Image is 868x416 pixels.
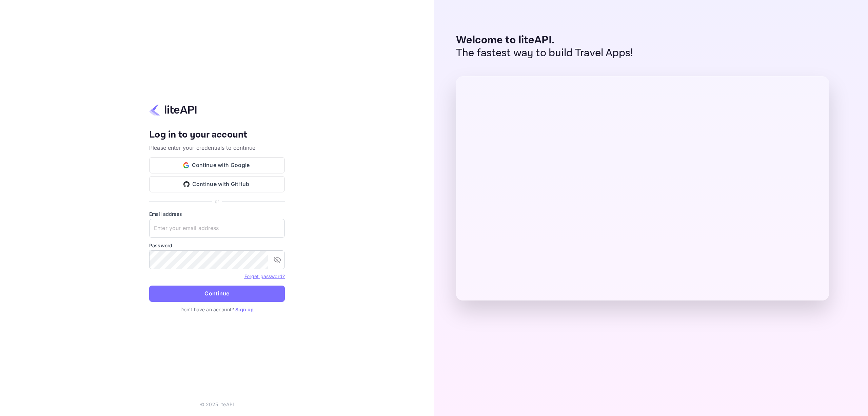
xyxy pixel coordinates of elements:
p: Welcome to liteAPI. [456,34,633,47]
a: Sign up [235,307,254,312]
label: Password [149,242,285,249]
input: Enter your email address [149,219,285,238]
img: liteAPI Dashboard Preview [456,76,829,300]
img: liteapi [149,103,197,116]
h4: Log in to your account [149,129,285,141]
p: © 2025 liteAPI [200,401,234,408]
label: Email address [149,210,285,217]
button: Continue [149,286,285,302]
a: Forget password? [244,273,285,279]
button: toggle password visibility [271,253,284,267]
p: or [215,198,219,205]
a: Forget password? [244,273,285,279]
p: Don't have an account? [149,306,285,313]
button: Continue with GitHub [149,176,285,192]
p: Please enter your credentials to continue [149,144,285,152]
button: Continue with Google [149,157,285,173]
p: The fastest way to build Travel Apps! [456,47,633,60]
